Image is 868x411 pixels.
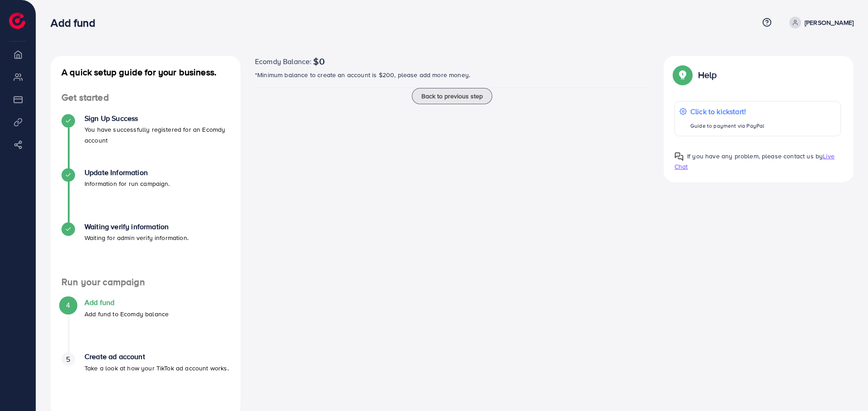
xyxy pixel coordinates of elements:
span: Back to previous step [421,92,483,101]
span: $0 [313,56,324,67]
p: *Minimum balance to create an account is $200, please add more money. [255,69,649,80]
img: Popup guide [675,67,691,83]
li: Update Information [51,168,241,222]
img: logo [9,13,25,29]
h4: Get started [51,92,241,103]
h4: A quick setup guide for your business. [51,67,241,78]
li: Add fund [51,298,241,352]
h4: Run your campaign [51,277,241,288]
h4: Update Information [85,168,170,177]
p: Information for run campaign. [85,178,170,189]
h4: Waiting verify information [85,222,189,231]
p: You have successfully registered for an Ecomdy account [85,124,230,146]
p: Add fund to Ecomdy balance [85,309,169,319]
span: 4 [66,300,70,310]
li: Sign Up Success [51,114,241,168]
h4: Create ad account [85,352,229,361]
h3: Add fund [51,16,102,29]
p: Click to kickstart! [690,106,764,117]
p: [PERSON_NAME] [805,17,854,28]
p: Waiting for admin verify information. [85,232,189,243]
h4: Add fund [85,298,169,307]
p: Take a look at how your TikTok ad account works. [85,363,229,374]
button: Back to previous step [412,88,492,104]
span: 5 [66,354,70,365]
h4: Sign Up Success [85,114,230,123]
span: If you have any problem, please contact us by [687,152,823,161]
img: Popup guide [675,152,684,161]
span: Ecomdy Balance: [255,56,311,67]
li: Waiting verify information [51,222,241,277]
p: Guide to payment via PayPal [690,120,764,131]
p: Help [698,69,717,80]
li: Create ad account [51,352,241,406]
a: [PERSON_NAME] [786,17,854,28]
